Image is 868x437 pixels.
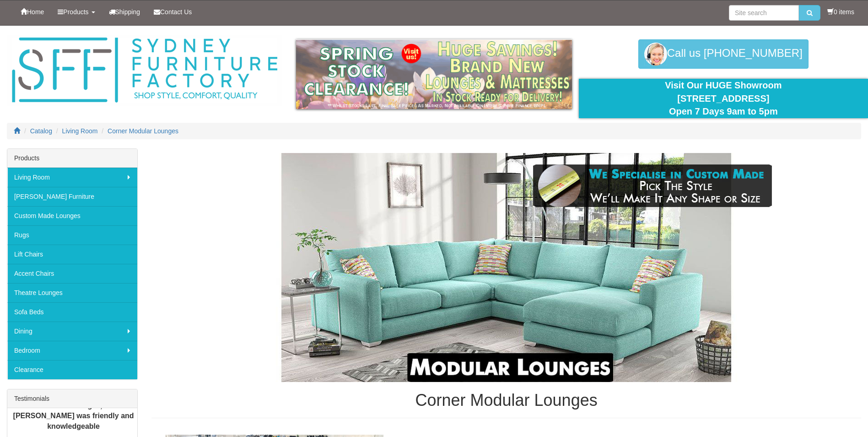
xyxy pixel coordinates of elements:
[7,360,137,379] a: Clearance
[7,322,137,341] a: Dining
[63,8,88,16] span: Products
[7,225,137,245] a: Rugs
[147,0,199,23] a: Contact Us
[27,8,44,16] span: Home
[296,39,571,109] img: spring-sale.gif
[7,302,137,322] a: Sofa Beds
[115,8,140,16] span: Shipping
[7,245,137,264] a: Lift Chairs
[7,264,137,283] a: Accent Chairs
[7,206,137,225] a: Custom Made Lounges
[151,391,861,410] h1: Corner Modular Lounges
[108,127,178,135] a: Corner Modular Lounges
[586,79,861,118] div: Visit Our HUGE Showroom [STREET_ADDRESS] Open 7 Days 9am to 5pm
[13,401,134,430] b: We love the lounges, and [PERSON_NAME] was friendly and knowledgeable
[7,389,137,408] div: Testimonials
[7,341,137,360] a: Bedroom
[7,283,137,302] a: Theatre Lounges
[62,127,98,135] a: Living Room
[30,127,52,135] a: Catalog
[7,35,282,106] img: Sydney Furniture Factory
[14,0,51,23] a: Home
[7,187,137,206] a: [PERSON_NAME] Furniture
[7,149,137,168] div: Products
[729,5,799,21] input: Site search
[51,0,102,23] a: Products
[7,168,137,187] a: Living Room
[102,0,147,23] a: Shipping
[232,153,781,382] img: Corner Modular Lounges
[160,8,192,16] span: Contact Us
[827,7,854,16] li: 0 items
